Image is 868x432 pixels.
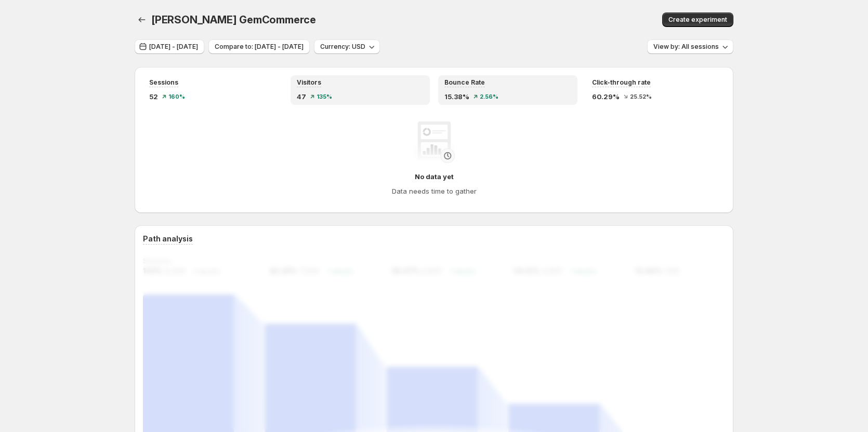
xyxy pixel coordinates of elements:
[135,39,204,54] button: [DATE] - [DATE]
[317,93,332,100] span: 135%
[662,12,733,27] button: Create experiment
[215,43,304,51] span: Compare to: [DATE] - [DATE]
[630,93,652,100] span: 25.52%
[297,91,306,102] span: 47
[149,78,178,87] span: Sessions
[592,91,620,102] span: 60.29%
[668,16,727,24] span: Create experiment
[392,186,477,196] h4: Data needs time to gather
[413,122,455,163] img: No data yet
[653,43,719,51] span: View by: All sessions
[151,14,316,26] span: [PERSON_NAME] GemCommerce
[208,39,310,54] button: Compare to: [DATE] - [DATE]
[444,91,469,102] span: 15.38%
[415,171,454,182] h4: No data yet
[149,43,198,51] span: [DATE] - [DATE]
[168,93,185,100] span: 160%
[143,234,193,244] h3: Path analysis
[314,39,380,54] button: Currency: USD
[149,91,158,102] span: 52
[297,78,321,87] span: Visitors
[480,93,498,100] span: 2.56%
[320,43,365,51] span: Currency: USD
[647,39,733,54] button: View by: All sessions
[444,78,485,87] span: Bounce Rate
[592,78,651,87] span: Click-through rate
